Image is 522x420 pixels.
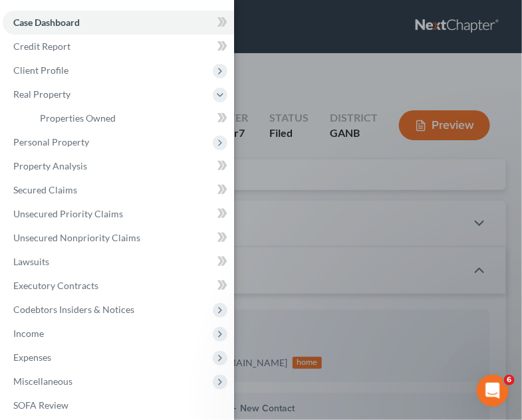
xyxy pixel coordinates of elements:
[3,202,234,226] a: Unsecured Priority Claims
[3,250,234,274] a: Lawsuits
[477,375,509,407] iframe: Intercom live chat
[3,11,234,35] a: Case Dashboard
[13,88,70,100] span: Real Property
[40,112,116,124] span: Properties Owned
[3,35,234,58] a: Credit Report
[13,208,123,219] span: Unsecured Priority Claims
[13,256,49,267] span: Lawsuits
[13,160,87,171] span: Property Analysis
[29,106,234,130] a: Properties Owned
[13,280,98,291] span: Executory Contracts
[13,41,70,52] span: Credit Report
[13,136,89,148] span: Personal Property
[3,178,234,202] a: Secured Claims
[3,274,234,298] a: Executory Contracts
[13,64,68,76] span: Client Profile
[13,184,77,195] span: Secured Claims
[3,154,234,178] a: Property Analysis
[3,393,234,417] a: SOFA Review
[13,352,51,363] span: Expenses
[13,328,44,339] span: Income
[3,226,234,250] a: Unsecured Nonpriority Claims
[13,304,134,315] span: Codebtors Insiders & Notices
[13,232,140,243] span: Unsecured Nonpriority Claims
[13,17,80,28] span: Case Dashboard
[504,375,515,385] span: 6
[13,399,68,411] span: SOFA Review
[13,375,72,387] span: Miscellaneous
